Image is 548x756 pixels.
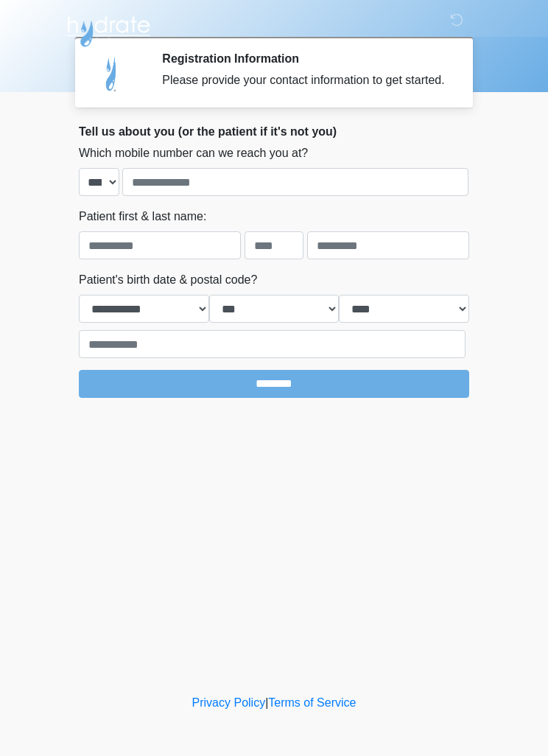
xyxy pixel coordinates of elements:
label: Patient first & last name: [79,208,206,225]
div: Please provide your contact information to get started. [162,71,447,89]
img: Agent Avatar [90,52,134,96]
label: Patient's birth date & postal code? [79,271,257,289]
img: Hydrate IV Bar - Scottsdale Logo [64,11,152,48]
a: Terms of Service [268,696,356,709]
a: | [265,696,268,709]
a: Privacy Policy [192,696,266,709]
label: Which mobile number can we reach you at? [79,144,308,162]
h2: Tell us about you (or the patient if it's not you) [79,125,469,139]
